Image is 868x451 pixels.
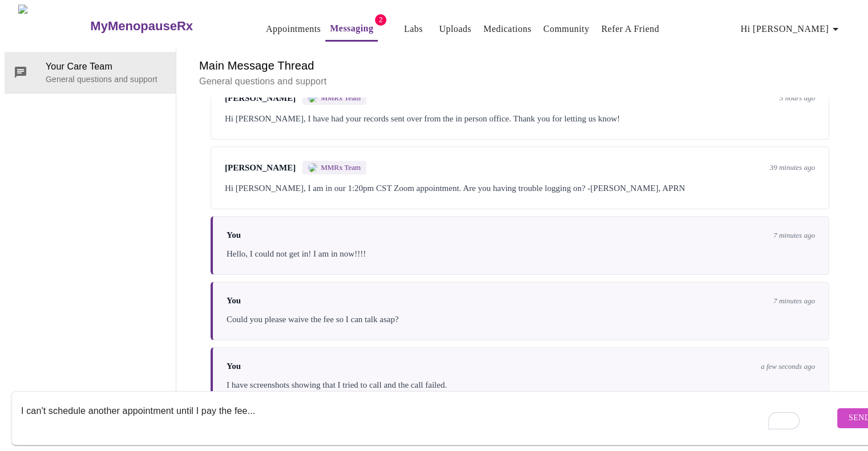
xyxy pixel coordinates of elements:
[321,163,361,172] span: MMRx Team
[761,362,815,371] span: a few seconds ago
[483,21,531,37] a: Medications
[773,296,815,306] span: 7 minutes ago
[736,18,847,40] button: Hi [PERSON_NAME]
[89,6,239,46] a: MyMenopauseRx
[227,312,815,326] div: Could you please waive the fee so I can talk asap?
[601,21,660,37] a: Refer a Friend
[395,18,431,40] button: Labs
[597,18,664,40] button: Refer a Friend
[225,181,815,195] div: Hi [PERSON_NAME], I am in our 1:20pm CST Zoom appointment. Are you having trouble logging on? -[P...
[773,231,815,240] span: 7 minutes ago
[375,14,386,26] span: 2
[266,21,321,37] a: Appointments
[21,400,834,436] textarea: To enrich screen reader interactions, please activate Accessibility in Grammarly extension settings
[434,18,476,40] button: Uploads
[539,18,594,40] button: Community
[479,18,536,40] button: Medications
[18,5,89,47] img: MyMenopauseRx Logo
[227,247,815,261] div: Hello, I could not get in! I am in now!!!!
[46,60,167,74] span: Your Care Team
[90,19,193,34] h3: MyMenopauseRx
[227,296,241,306] span: You
[199,56,841,75] h6: Main Message Thread
[308,94,317,103] img: MMRX
[780,94,815,103] span: 5 hours ago
[227,230,241,240] span: You
[199,75,841,88] p: General questions and support
[225,94,296,103] span: [PERSON_NAME]
[227,361,241,371] span: You
[325,17,378,42] button: Messaging
[321,94,361,103] span: MMRx Team
[227,378,815,392] div: I have screenshots showing that I tried to call and the call failed.
[741,21,842,37] span: Hi [PERSON_NAME]
[46,74,167,85] p: General questions and support
[261,18,325,40] button: Appointments
[225,163,296,173] span: [PERSON_NAME]
[5,52,176,93] div: Your Care TeamGeneral questions and support
[330,21,373,36] a: Messaging
[308,163,317,172] img: MMRX
[439,21,471,37] a: Uploads
[404,21,423,37] a: Labs
[225,112,815,125] div: Hi [PERSON_NAME], I have had your records sent over from the in person office. Thank you for lett...
[543,21,590,37] a: Community
[770,163,815,172] span: 39 minutes ago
